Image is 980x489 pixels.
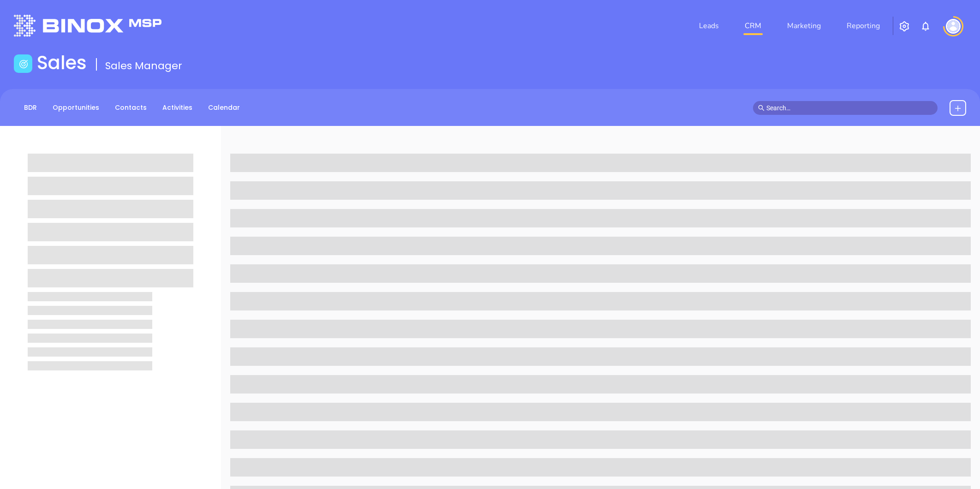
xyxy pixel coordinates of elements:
a: Calendar [203,100,245,115]
a: CRM [741,17,765,35]
input: Search… [766,103,932,113]
img: iconSetting [899,21,910,32]
span: Sales Manager [105,59,182,73]
a: Leads [695,17,723,35]
img: user [946,19,961,34]
a: Marketing [783,17,825,35]
a: Contacts [109,100,152,115]
span: search [758,105,765,111]
img: iconNotification [920,21,931,32]
a: Opportunities [47,100,105,115]
img: logo [14,15,161,36]
a: Reporting [843,17,884,35]
a: Activities [157,100,198,115]
a: BDR [18,100,42,115]
h1: Sales [37,52,87,74]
